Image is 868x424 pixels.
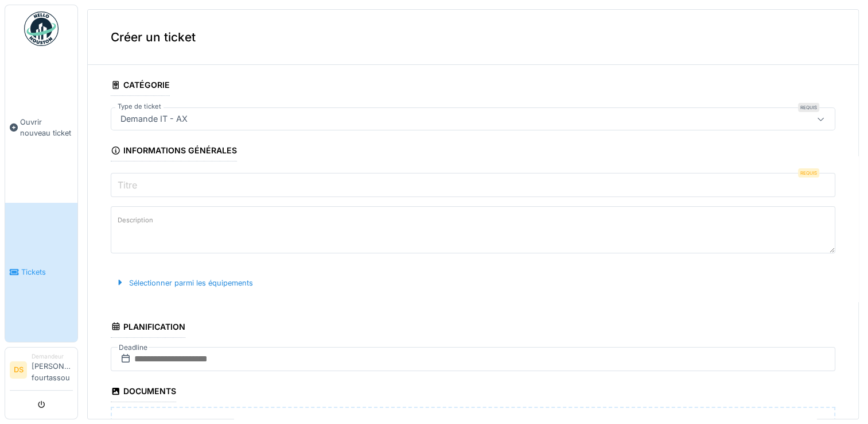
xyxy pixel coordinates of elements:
div: Requis [798,103,819,112]
a: Ouvrir nouveau ticket [5,52,77,203]
div: Demandeur [32,352,73,361]
div: Informations générales [111,142,237,161]
label: Titre [115,178,139,192]
div: Catégorie [111,76,170,96]
a: Tickets [5,203,77,342]
a: DS Demandeur[PERSON_NAME] fourtassou [10,352,73,391]
div: Demande IT - AX [116,113,192,125]
span: Tickets [21,267,73,277]
img: Badge_color-CXgf-gQk.svg [24,11,59,46]
li: DS [10,361,27,379]
div: Planification [111,318,185,338]
li: [PERSON_NAME] fourtassou [32,352,73,388]
label: Description [115,213,155,228]
div: Sélectionner parmi les équipements [111,275,258,291]
label: Deadline [118,341,149,354]
div: Requis [798,168,819,178]
span: Ouvrir nouveau ticket [20,117,73,138]
div: Documents [111,383,176,402]
div: Créer un ticket [88,10,858,65]
label: Type de ticket [115,102,164,111]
